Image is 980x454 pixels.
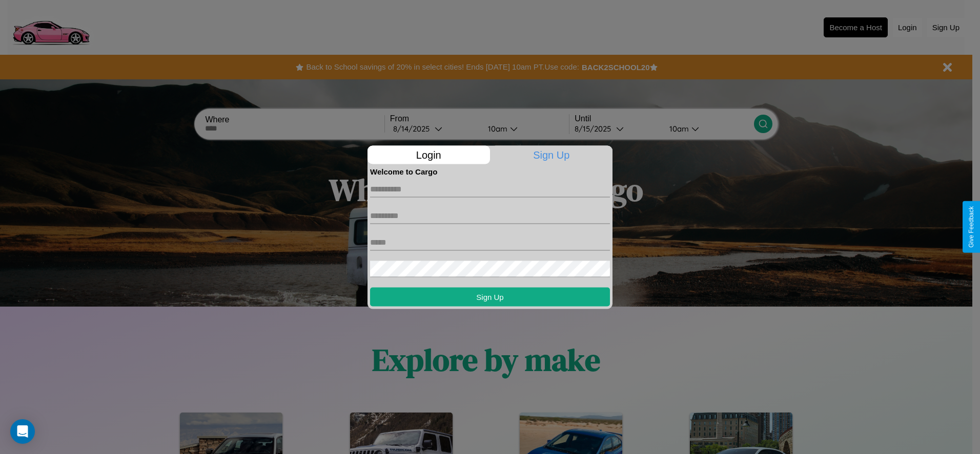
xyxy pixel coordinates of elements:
[10,419,35,444] div: Open Intercom Messenger
[370,287,610,306] button: Sign Up
[370,167,610,176] h4: Welcome to Cargo
[491,145,613,164] p: Sign Up
[968,206,975,248] div: Give Feedback
[367,145,490,164] p: Login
